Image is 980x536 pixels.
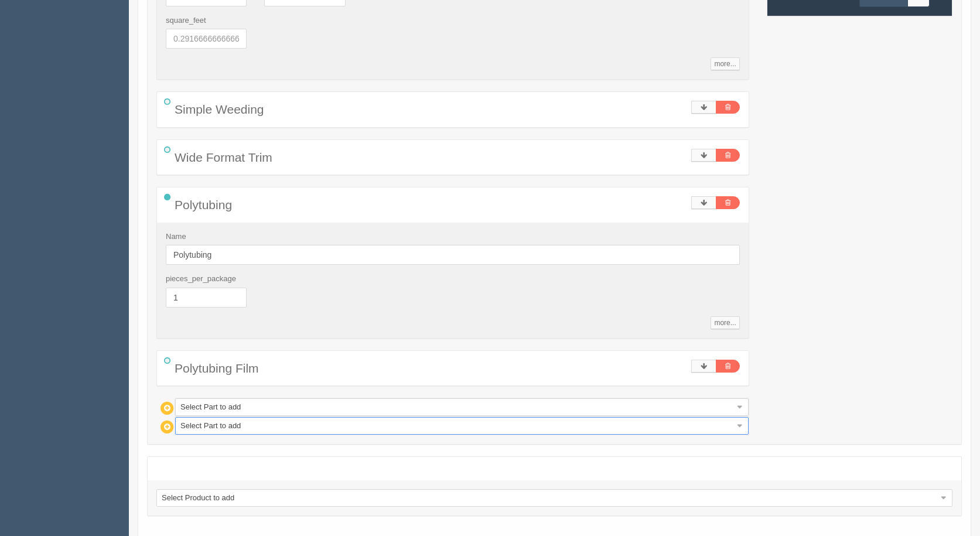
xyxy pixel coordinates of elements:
[711,57,739,70] a: more...
[166,29,247,49] input: 0.2916666666666667
[175,398,749,416] a: Select Part to add
[166,231,186,243] label: Name
[166,15,206,26] label: square_feet
[175,198,232,211] span: Polytubing
[175,103,264,116] span: Simple Weeding
[180,399,733,415] span: Select Part to add
[166,245,740,265] input: Name
[711,316,739,329] a: more...
[175,361,259,375] span: Polytubing Film
[166,274,236,285] label: pieces_per_package
[175,151,272,164] span: Wide Format Trim
[175,417,749,435] a: Select Part to add
[180,418,733,434] span: Select Part to add
[162,490,937,506] span: Select Product to add
[156,489,952,507] a: Select Product to add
